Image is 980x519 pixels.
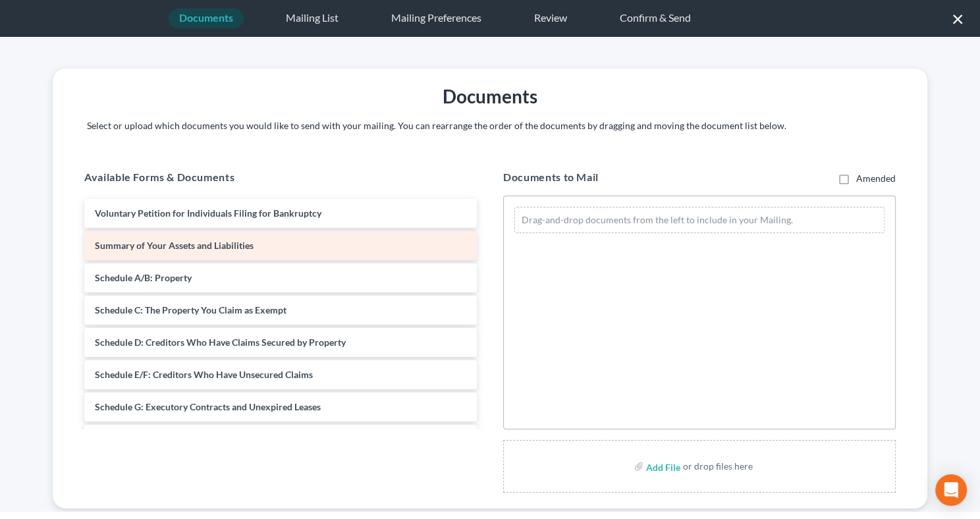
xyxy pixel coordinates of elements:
div: Documents [169,9,244,28]
div: Review [524,9,578,28]
div: Mailing Preferences [381,9,492,28]
div: Open Intercom Messenger [935,474,967,506]
h5: Available Forms & Documents [84,169,477,185]
p: Select or upload which documents you would like to send with your mailing. You can rearrange the ... [87,119,898,132]
span: Voluntary Petition for Individuals Filing for Bankruptcy [95,207,321,219]
span: Schedule G: Executory Contracts and Unexpired Leases [95,401,321,412]
span: Schedule E/F: Creditors Who Have Unsecured Claims [95,369,313,380]
label: Amended [856,172,896,185]
div: Mailing List [275,9,349,28]
div: Confirm & Send [609,9,701,28]
span: Schedule A/B: Property [95,272,192,283]
h5: Documents to Mail [503,169,739,185]
div: or drop files here [683,460,753,473]
button: × [952,8,964,29]
span: Schedule C: The Property You Claim as Exempt [95,304,286,315]
span: Schedule D: Creditors Who Have Claims Secured by Property [95,337,346,348]
div: Drag-and-drop documents from the left to include in your Mailing. [514,207,885,233]
div: Documents [290,84,690,109]
span: Summary of Your Assets and Liabilities [95,240,254,251]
